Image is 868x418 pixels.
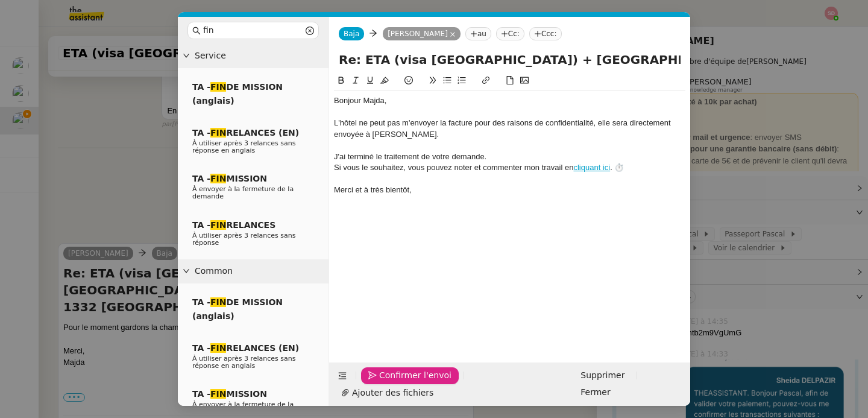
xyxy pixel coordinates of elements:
span: Baja [344,30,359,38]
nz-tag: Ccc: [529,27,562,40]
span: À utiliser après 3 relances sans réponse en anglais [192,355,296,370]
span: À utiliser après 3 relances sans réponse en anglais [192,139,296,154]
span: TA - RELANCES (EN) [192,128,299,138]
em: FIN [210,174,227,183]
span: À envoyer à la fermeture de la demande [192,401,294,416]
span: À utiliser après 3 relances sans réponse [192,232,296,247]
span: TA - RELANCES [192,220,275,230]
span: TA - DE MISSION (anglais) [192,297,283,321]
em: FIN [210,389,227,399]
span: Confirmer l'envoi [379,369,451,382]
div: Si vous le souhaitez, vous pouvez noter et commenter mon travail en . ⏱️ [334,162,685,173]
div: Common [178,259,329,283]
span: À envoyer à la fermeture de la demande [192,185,294,200]
span: Fermer [580,385,610,399]
button: Confirmer l'envoi [361,367,459,384]
div: L'hôtel ne peut pas m'envoyer la facture pour des raisons de confidentialité, elle sera directeme... [334,118,685,140]
button: Ajouter des fichiers [334,384,441,401]
span: Common [195,264,324,278]
nz-tag: au [465,27,491,40]
nz-tag: Cc: [496,27,524,40]
button: Fermer [573,384,617,401]
em: FIN [210,297,227,307]
button: Supprimer [573,367,632,384]
a: cliquant ici [573,163,610,172]
nz-tag: [PERSON_NAME] [383,27,461,40]
span: TA - DE MISSION (anglais) [192,82,283,106]
span: TA - MISSION [192,174,267,183]
input: Subject [339,51,681,69]
em: FIN [210,128,227,138]
div: J'ai terminé le traitement de votre demande. [334,151,685,162]
span: TA - RELANCES (EN) [192,343,299,353]
span: TA - MISSION [192,389,267,399]
span: Service [195,49,324,63]
input: Templates [203,24,303,37]
em: FIN [210,343,227,353]
em: FIN [210,82,227,92]
span: Supprimer [580,369,624,382]
em: FIN [210,220,227,230]
div: Merci et à très bientôt, [334,185,685,195]
div: Bonjour Majda, [334,95,685,106]
span: Ajouter des fichiers [352,386,433,400]
div: Service [178,44,329,68]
